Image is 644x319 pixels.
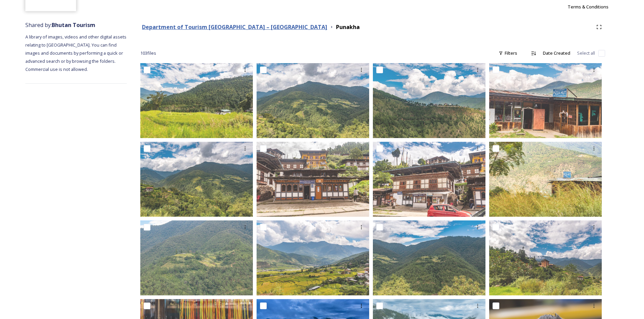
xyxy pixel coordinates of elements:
[257,142,369,217] img: 2022-10-01 12.49.05.jpg
[373,63,485,138] img: 2022-10-01 13.19.07.jpg
[568,3,619,11] a: Terms & Conditions
[25,21,95,29] span: Shared by:
[140,50,156,56] span: 103 file s
[495,47,521,60] div: Filters
[489,142,602,217] img: 2022-10-01 13.24.01.jpg
[568,4,609,10] span: Terms & Conditions
[140,63,253,138] img: 2022-10-01 13.13.37.jpg
[25,34,127,72] span: A library of images, videos and other digital assets relating to [GEOGRAPHIC_DATA]. You can find ...
[336,23,360,31] strong: Punakha
[489,220,602,295] img: 2022-10-01 13.00.13.jpg
[52,21,95,29] strong: Bhutan Tourism
[140,220,253,295] img: 2022-10-01 12.59.47.jpg
[373,142,485,217] img: 2022-10-01 12.56.59.jpg
[373,220,485,295] img: 2022-10-01 12.59.49.jpg
[540,47,574,60] div: Date Created
[489,63,602,138] img: 2022-10-01 13.24.08.jpg
[257,63,369,138] img: 2022-10-01 12.59.42.jpg
[142,23,327,31] strong: Department of Tourism [GEOGRAPHIC_DATA] – [GEOGRAPHIC_DATA]
[257,220,369,295] img: 2022-10-01 13.21.37.jpg
[577,50,595,56] span: Select all
[140,142,253,217] img: 2022-10-01 12.59.57.jpg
